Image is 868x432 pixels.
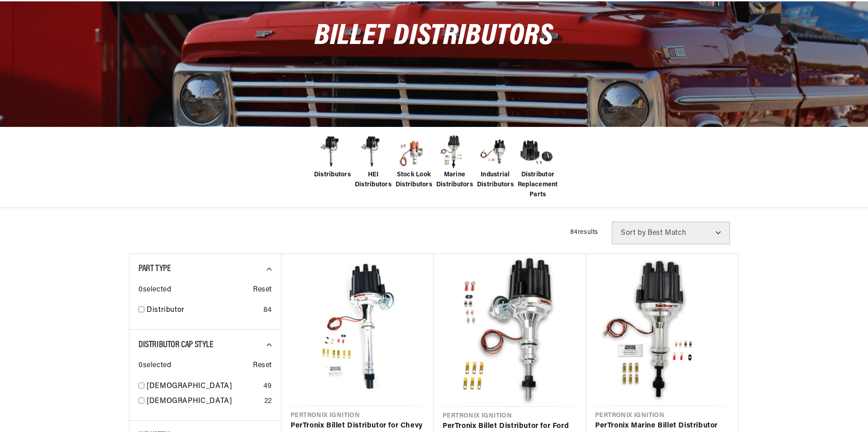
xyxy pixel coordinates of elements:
span: Stock Look Distributors [396,170,432,190]
span: Industrial Distributors [477,170,514,190]
a: Distributor [147,305,260,316]
div: 22 [264,396,272,408]
a: HEI Distributors HEI Distributors [355,134,391,190]
span: Billet Distributors [315,22,553,51]
span: HEI Distributors [355,170,391,190]
span: 84 results [570,229,598,236]
img: Marine Distributors [436,134,472,170]
a: [DEMOGRAPHIC_DATA] [147,381,260,393]
span: Marine Distributors [436,170,473,190]
span: Distributor Replacement Parts [518,170,558,200]
span: Sort by [621,229,646,237]
span: Distributors [314,170,351,180]
span: Distributor Cap Style [138,340,214,349]
span: 0 selected [138,360,171,372]
span: Reset [253,284,272,296]
a: [DEMOGRAPHIC_DATA] [147,396,261,408]
span: Part Type [138,264,171,273]
span: Reset [253,360,272,372]
img: HEI Distributors [355,134,391,170]
span: 0 selected [138,284,171,296]
select: Sort by [612,222,730,244]
a: Marine Distributors Marine Distributors [436,134,472,190]
a: Industrial Distributors Industrial Distributors [477,134,513,190]
div: 49 [263,381,272,393]
a: Distributor Replacement Parts Distributor Replacement Parts [518,134,554,200]
img: Distributors [314,134,350,170]
a: Distributors Distributors [314,134,350,180]
a: Stock Look Distributors Stock Look Distributors [396,134,432,190]
img: Distributor Replacement Parts [518,134,554,170]
div: 84 [263,305,272,316]
img: Industrial Distributors [477,134,513,170]
img: Stock Look Distributors [396,134,432,170]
